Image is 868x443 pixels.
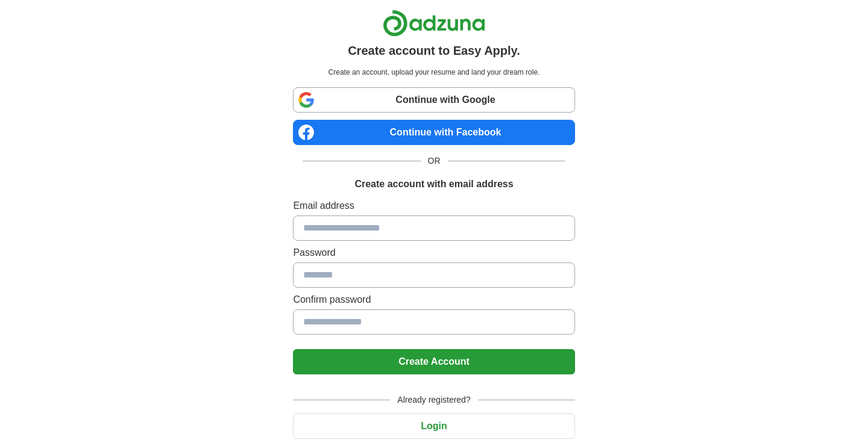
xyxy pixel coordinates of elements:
[295,67,572,78] p: Create an account, upload your resume and land your dream role.
[293,199,574,213] label: Email address
[293,349,574,374] button: Create Account
[293,120,574,145] a: Continue with Facebook
[293,414,574,439] button: Login
[383,10,485,37] img: Adzuna logo
[390,394,477,406] span: Already registered?
[354,177,513,191] h1: Create account with email address
[421,155,448,167] span: OR
[293,421,574,431] a: Login
[293,293,574,307] label: Confirm password
[293,87,574,113] a: Continue with Google
[293,246,574,260] label: Password
[348,42,520,60] h1: Create account to Easy Apply.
